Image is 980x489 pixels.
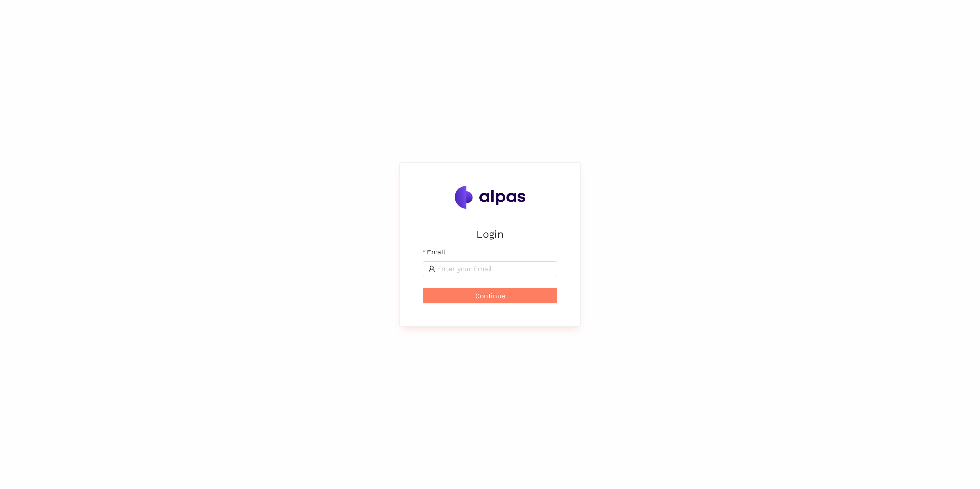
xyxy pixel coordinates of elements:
[423,226,557,242] h2: Login
[428,265,435,272] span: user
[437,263,552,274] input: Email
[475,290,505,301] span: Continue
[423,288,557,303] button: Continue
[423,247,445,257] label: Email
[455,186,525,209] img: Alpas.ai Logo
